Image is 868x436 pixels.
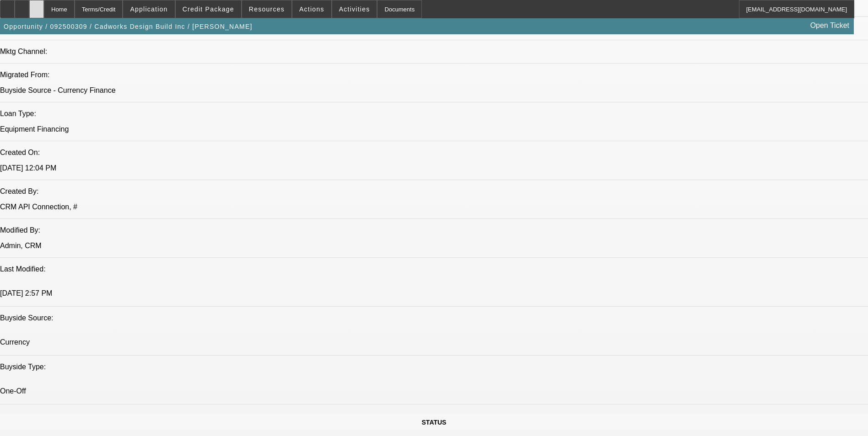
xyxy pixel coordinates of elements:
[292,0,331,18] button: Actions
[249,5,285,13] span: Resources
[176,0,241,18] button: Credit Package
[807,18,853,33] a: Open Ticket
[123,0,174,18] button: Application
[339,5,370,13] span: Activities
[4,23,253,30] span: Opportunity / 092500309 / Cadworks Design Build Inc / [PERSON_NAME]
[242,0,291,18] button: Resources
[299,5,324,13] span: Actions
[183,5,234,13] span: Credit Package
[332,0,377,18] button: Activities
[422,419,447,426] span: STATUS
[130,5,167,13] span: Application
